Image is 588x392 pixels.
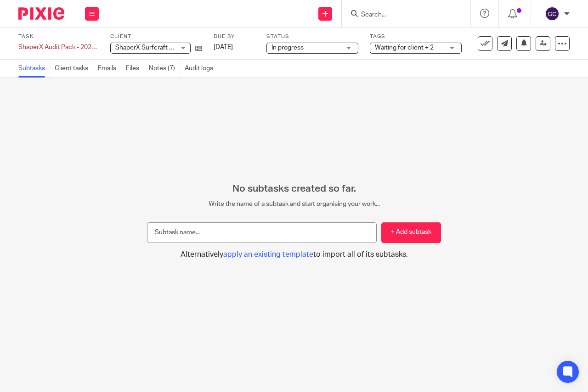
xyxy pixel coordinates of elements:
input: Search [360,11,443,19]
a: Files [126,60,144,77]
a: Notes (7) [149,60,180,77]
span: In progress [271,44,304,51]
a: Client tasks [55,60,93,77]
button: + Add subtask [381,222,441,243]
span: [DATE] [214,44,233,50]
label: Status [266,33,358,40]
span: Waiting for client + 2 [375,44,434,51]
a: Emails [98,60,121,77]
img: svg%3E [545,6,560,21]
div: ShaperX Audit Pack - 2024 FY [18,43,99,52]
label: Client [110,33,202,40]
h2: No subtasks created so far. [147,183,441,195]
label: Task [18,33,99,40]
span: ShaperX Surfcraft Services PTY Ltd - G2322 (Disengaging) [115,44,284,51]
span: apply an existing template [223,251,313,258]
label: Tags [370,33,462,40]
label: Due by [214,33,255,40]
img: Pixie [18,7,64,20]
button: Alternativelyapply an existing templateto import all of its subtasks. [147,250,441,259]
a: Subtasks [18,60,50,77]
p: Write the name of a subtask and start organising your work... [147,199,441,209]
input: Subtask name... [147,222,377,243]
a: Audit logs [185,60,218,77]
